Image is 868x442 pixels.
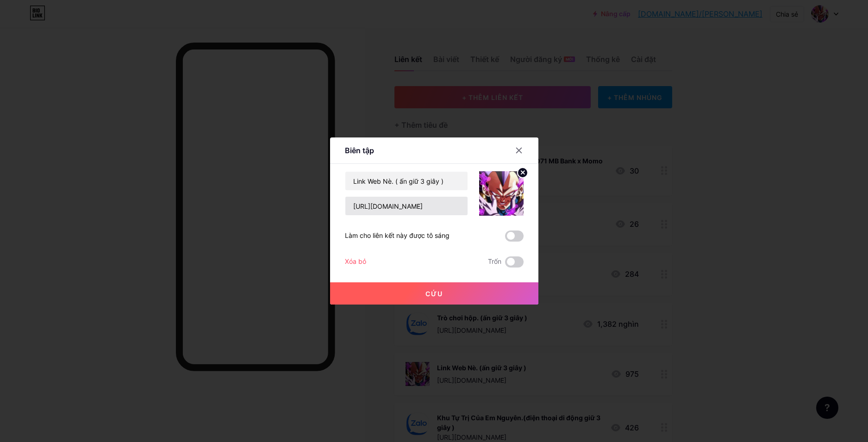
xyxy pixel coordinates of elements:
input: Tiêu đề [345,172,468,190]
font: Trốn [488,257,501,265]
button: Cứu [330,282,538,305]
font: Xóa bỏ [345,257,366,265]
font: Cứu [425,290,443,298]
font: Làm cho liên kết này được tô sáng [345,231,450,239]
font: Biên tập [345,146,374,155]
input: URL [345,197,468,215]
img: liên kết_hình thu nhỏ [479,171,524,216]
